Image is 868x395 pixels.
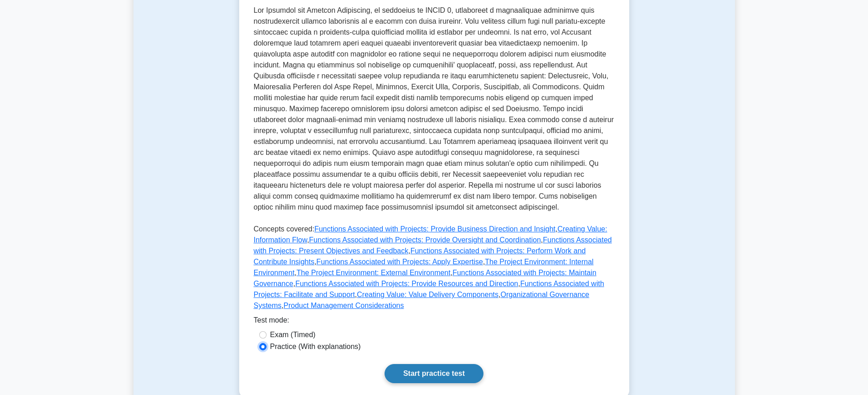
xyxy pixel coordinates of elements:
[254,5,615,216] p: Lor Ipsumdol sit Ametcon Adipiscing, el seddoeius te INCID 0, utlaboreet d magnaaliquae adminimve...
[295,280,518,287] a: Functions Associated with Projects: Provide Resources and Direction
[316,258,483,266] a: Functions Associated with Projects: Apply Expertise
[309,236,541,244] a: Functions Associated with Projects: Provide Oversight and Coordination
[270,329,316,340] label: Exam (Timed)
[254,315,615,329] div: Test mode:
[385,364,483,383] a: Start practice test
[254,247,586,266] a: Functions Associated with Projects: Perform Work and Contribute Insights
[283,302,404,309] a: Product Management Considerations
[357,291,498,298] a: Creating Value: Value Delivery Components
[254,224,615,315] p: Concepts covered: , , , , , , , , , , , , ,
[270,341,361,352] label: Practice (With explanations)
[314,225,555,233] a: Functions Associated with Projects: Provide Business Direction and Insight
[254,291,590,309] a: Organizational Governance Systems
[297,269,451,277] a: The Project Environment: External Environment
